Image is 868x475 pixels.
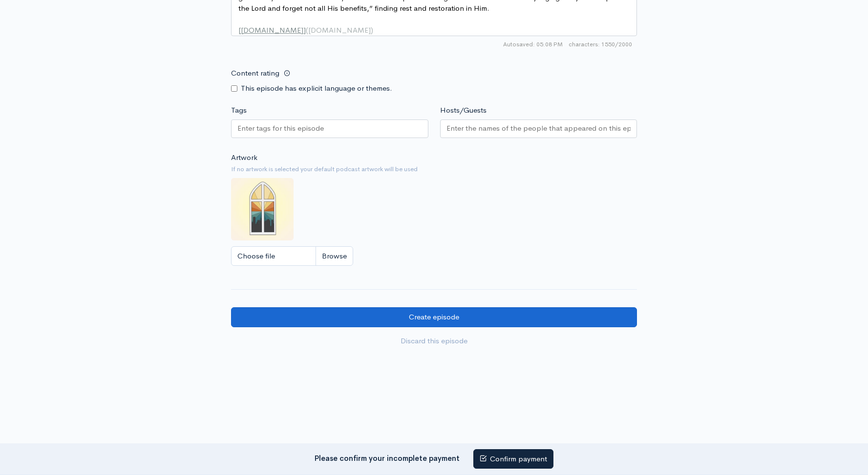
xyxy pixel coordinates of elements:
input: Enter the names of the people that appeared on this episode [446,123,631,134]
a: Confirm payment [473,449,553,469]
label: Content rating [231,63,279,83]
label: Tags [231,105,247,116]
label: Hosts/Guests [440,105,487,116]
input: Enter tags for this episode [237,123,325,134]
span: [DOMAIN_NAME] [308,25,371,35]
span: 1550/2000 [569,40,632,49]
a: Discard this episode [231,331,637,351]
input: Create episode [231,307,637,327]
small: If no artwork is selected your default podcast artwork will be used [231,164,637,174]
span: ] [303,25,306,35]
span: ) [371,25,373,35]
strong: Please confirm your incomplete payment [315,453,460,462]
label: This episode has explicit language or themes. [241,83,392,94]
label: Artwork [231,152,257,163]
span: [ [238,25,241,35]
span: Autosaved: 05:08 PM [503,40,563,49]
span: [DOMAIN_NAME] [241,25,303,35]
span: ( [306,25,308,35]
